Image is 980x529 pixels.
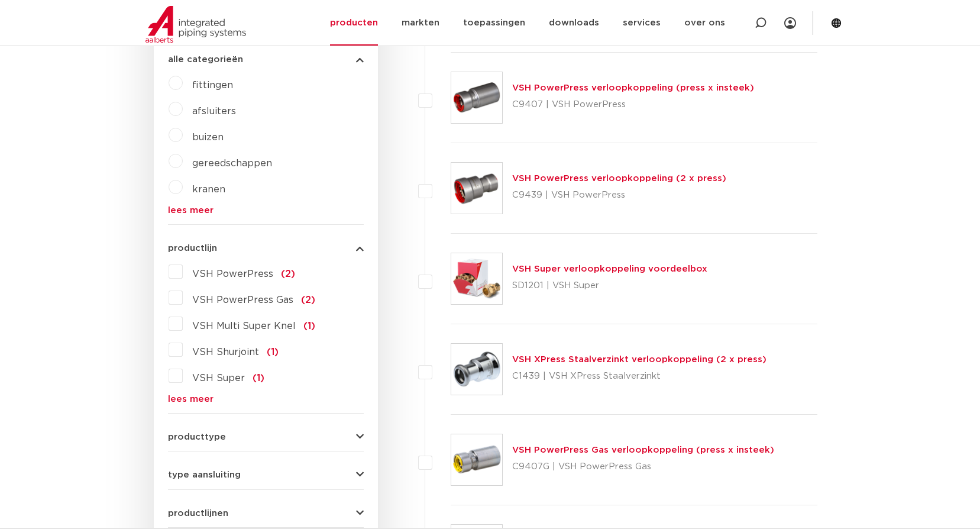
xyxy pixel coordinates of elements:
[168,244,364,253] button: productlijn
[192,321,296,331] span: VSH Multi Super Knel
[303,321,315,331] span: (1)
[512,95,754,114] p: C9407 | VSH PowerPress
[512,457,774,476] p: C9407G | VSH PowerPress Gas
[451,163,502,214] img: Thumbnail for VSH PowerPress verloopkoppeling (2 x press)
[192,80,233,90] a: fittingen
[168,470,241,479] span: type aansluiting
[168,55,243,64] span: alle categorieën
[168,244,217,253] span: productlijn
[168,509,228,518] span: productlijnen
[192,159,272,168] a: gereedschappen
[512,83,754,92] a: VSH PowerPress verloopkoppeling (press x insteek)
[192,107,236,116] a: afsluiters
[512,355,766,364] a: VSH XPress Staalverzinkt verloopkoppeling (2 x press)
[253,373,264,383] span: (1)
[192,295,293,305] span: VSH PowerPress Gas
[192,373,245,383] span: VSH Super
[192,347,259,357] span: VSH Shurjoint
[512,276,707,295] p: SD1201 | VSH Super
[301,295,315,305] span: (2)
[512,264,707,273] a: VSH Super verloopkoppeling voordeelbox
[281,269,295,279] span: (2)
[168,206,364,215] a: lees meer
[168,433,364,441] button: producttype
[168,509,364,518] button: productlijnen
[451,72,502,123] img: Thumbnail for VSH PowerPress verloopkoppeling (press x insteek)
[168,395,364,404] a: lees meer
[168,470,364,479] button: type aansluiting
[168,433,226,441] span: producttype
[192,133,224,142] a: buizen
[451,253,502,304] img: Thumbnail for VSH Super verloopkoppeling voordeelbox
[192,269,273,279] span: VSH PowerPress
[451,434,502,485] img: Thumbnail for VSH PowerPress Gas verloopkoppeling (press x insteek)
[451,344,502,395] img: Thumbnail for VSH XPress Staalverzinkt verloopkoppeling (2 x press)
[512,186,726,205] p: C9439 | VSH PowerPress
[267,347,279,357] span: (1)
[512,367,766,386] p: C1439 | VSH XPress Staalverzinkt
[512,174,726,183] a: VSH PowerPress verloopkoppeling (2 x press)
[192,185,225,194] a: kranen
[512,446,774,454] a: VSH PowerPress Gas verloopkoppeling (press x insteek)
[168,55,364,64] button: alle categorieën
